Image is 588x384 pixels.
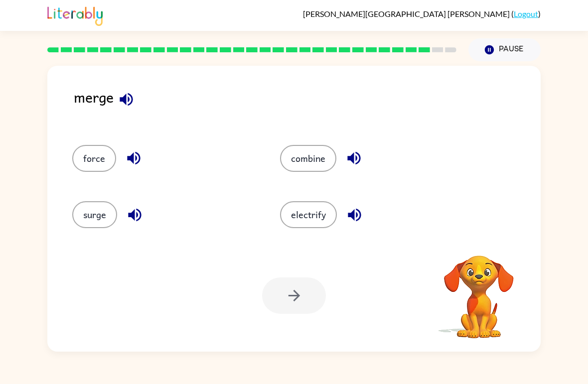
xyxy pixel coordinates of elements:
[303,9,541,18] div: ( )
[74,86,541,125] div: merge
[280,201,337,228] button: electrify
[72,145,116,172] button: force
[280,145,336,172] button: combine
[72,201,117,228] button: surge
[429,240,529,340] video: Your browser must support playing .mp4 files to use Literably. Please try using another browser.
[303,9,511,18] span: [PERSON_NAME][GEOGRAPHIC_DATA] [PERSON_NAME]
[514,9,538,18] a: Logout
[468,38,541,61] button: Pause
[47,4,103,26] img: Literably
